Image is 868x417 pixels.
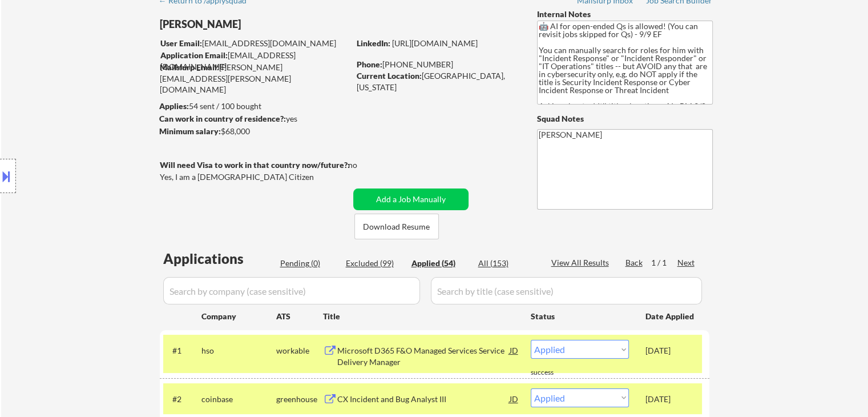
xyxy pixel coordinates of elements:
[160,50,349,72] div: [EMAIL_ADDRESS][DOMAIN_NAME]
[160,62,219,72] strong: Mailslurp Email:
[431,277,702,304] input: Search by title (case sensitive)
[677,257,696,268] div: Next
[531,306,629,326] div: Status
[201,345,276,356] div: hso
[160,160,350,170] strong: Will need Visa to work in that country now/future?:
[276,345,323,356] div: workable
[346,258,403,269] div: Excluded (99)
[645,345,696,356] div: [DATE]
[159,101,349,112] div: 54 sent / 100 bought
[531,368,576,378] div: success
[276,394,323,405] div: greenhouse
[337,394,510,405] div: CX Incident and Bug Analyst III
[276,311,323,322] div: ATS
[160,171,353,183] div: Yes, I am a [DEMOGRAPHIC_DATA] Citizen
[160,50,228,60] strong: Application Email:
[201,394,276,405] div: coinbase
[337,345,510,367] div: Microsoft D365 F&O Managed Services Service Delivery Manager
[651,257,677,268] div: 1 / 1
[348,159,381,171] div: no
[201,311,276,322] div: Company
[411,258,469,269] div: Applied (54)
[280,258,337,269] div: Pending (0)
[392,38,478,48] a: [URL][DOMAIN_NAME]
[353,189,469,210] button: Add a Job Manually
[645,311,696,322] div: Date Applied
[357,59,518,70] div: [PHONE_NUMBER]
[159,114,286,123] strong: Can work in country of residence?:
[357,70,518,93] div: [GEOGRAPHIC_DATA], [US_STATE]
[625,257,644,268] div: Back
[323,311,520,322] div: Title
[163,277,420,304] input: Search by company (case sensitive)
[160,62,349,95] div: [PERSON_NAME][EMAIL_ADDRESS][PERSON_NAME][DOMAIN_NAME]
[160,17,394,31] div: [PERSON_NAME]
[537,113,713,125] div: Squad Notes
[160,38,349,49] div: [EMAIL_ADDRESS][DOMAIN_NAME]
[551,257,612,268] div: View All Results
[357,71,422,81] strong: Current Location:
[159,113,346,125] div: yes
[478,258,535,269] div: All (153)
[508,388,520,409] div: JD
[508,340,520,360] div: JD
[160,38,202,48] strong: User Email:
[163,252,276,266] div: Applications
[645,394,696,405] div: [DATE]
[159,126,349,137] div: $68,000
[172,394,192,405] div: #2
[357,59,382,69] strong: Phone:
[172,345,192,356] div: #1
[354,214,439,239] button: Download Resume
[357,38,390,48] strong: LinkedIn:
[537,9,713,20] div: Internal Notes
